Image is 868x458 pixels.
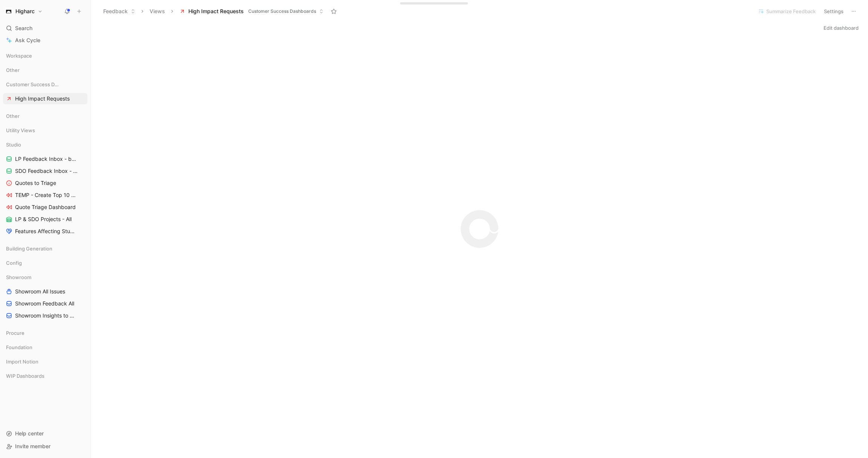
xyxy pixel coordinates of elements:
span: Utility Views [6,127,35,134]
div: Other [3,64,87,78]
button: Views [146,6,168,17]
div: Config [3,257,87,269]
div: Utility Views [3,125,87,136]
div: Customer Success Dashboards [3,79,87,90]
button: HigharcHigharc [3,6,44,17]
span: LP Feedback Inbox - by Type [15,155,78,163]
span: Quote Triage Dashboard [15,203,76,211]
span: Procure [6,329,24,337]
div: Studio [3,139,87,150]
button: Settings [821,6,847,17]
span: Customer Success Dashboards [248,8,316,15]
div: Other [3,110,87,124]
span: Showroom All Issues [15,288,65,295]
h1: Higharc [15,8,35,15]
div: Procure [3,327,87,339]
a: TEMP - Create Top 10 List [3,189,87,201]
div: Help center [3,428,87,439]
span: Showroom [6,273,31,281]
div: Search [3,23,87,34]
div: Foundation [3,342,87,353]
span: LP & SDO Projects - All [15,215,72,223]
div: Workspace [3,50,87,61]
button: High Impact RequestsCustomer Success Dashboards [176,6,327,17]
a: Features Affecting Studio [3,226,87,237]
span: Search [15,24,32,33]
span: Help center [15,430,44,437]
div: Other [3,64,87,76]
span: TEMP - Create Top 10 List [15,191,77,199]
a: SDO Feedback Inbox - by Type [3,165,87,177]
div: WIP Dashboards [3,370,87,384]
span: Foundation [6,343,32,351]
div: StudioLP Feedback Inbox - by TypeSDO Feedback Inbox - by TypeQuotes to TriageTEMP - Create Top 10... [3,139,87,237]
div: Building Generation [3,243,87,256]
div: Other [3,110,87,122]
div: Foundation [3,342,87,355]
div: Invite member [3,441,87,452]
button: Feedback [100,6,139,17]
span: Studio [6,141,21,148]
a: Showroom All Issues [3,286,87,297]
button: Edit dashboard [820,23,862,33]
span: High Impact Requests [15,95,70,102]
a: Showroom Insights to Link [3,310,87,321]
div: Showroom [3,272,87,283]
span: WIP Dashboards [6,372,44,380]
div: Import Notion [3,356,87,367]
span: Showroom Insights to Link [15,312,77,319]
span: Quotes to Triage [15,179,56,187]
a: Showroom Feedback All [3,298,87,309]
div: Building Generation [3,243,87,254]
a: High Impact Requests [3,93,87,104]
span: SDO Feedback Inbox - by Type [15,167,78,175]
div: Config [3,257,87,271]
span: Features Affecting Studio [15,227,77,235]
div: WIP Dashboards [3,370,87,382]
span: Other [6,66,20,74]
img: Higharc [5,8,12,15]
span: Import Notion [6,358,38,365]
div: Import Notion [3,356,87,369]
a: Ask Cycle [3,35,87,46]
span: Other [6,112,20,120]
span: High Impact Requests [188,8,244,15]
a: LP Feedback Inbox - by Type [3,153,87,165]
button: Summarize Feedback [755,6,819,17]
span: Showroom Feedback All [15,300,74,307]
div: Utility Views [3,125,87,138]
a: LP & SDO Projects - All [3,214,87,225]
div: Procure [3,327,87,341]
span: Config [6,259,22,267]
a: Quotes to Triage [3,177,87,189]
span: Ask Cycle [15,36,40,45]
span: Building Generation [6,245,52,252]
span: Customer Success Dashboards [6,81,60,88]
a: Quote Triage Dashboard [3,202,87,213]
div: ShowroomShowroom All IssuesShowroom Feedback AllShowroom Insights to Link [3,272,87,321]
span: Invite member [15,443,50,449]
span: Workspace [6,52,32,60]
div: Customer Success DashboardsHigh Impact Requests [3,79,87,104]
